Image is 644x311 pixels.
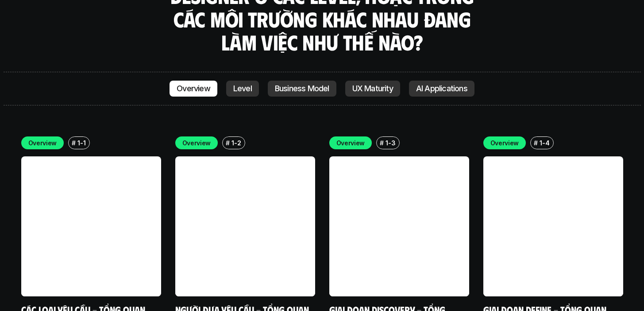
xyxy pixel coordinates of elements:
[380,140,384,146] h6: #
[386,138,395,148] p: 1-3
[540,138,549,148] p: 1-4
[226,81,259,97] a: Level
[28,138,57,148] p: Overview
[345,81,400,97] a: UX Maturity
[177,84,210,93] p: Overview
[416,84,467,93] p: AI Applications
[226,140,230,146] h6: #
[233,84,252,93] p: Level
[268,81,336,97] a: Business Model
[490,138,519,148] p: Overview
[409,81,474,97] a: AI Applications
[336,138,365,148] p: Overview
[534,140,538,146] h6: #
[275,84,329,93] p: Business Model
[352,84,393,93] p: UX Maturity
[231,138,241,148] p: 1-2
[182,138,211,148] p: Overview
[77,138,85,148] p: 1-1
[170,81,217,97] a: Overview
[72,140,76,146] h6: #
